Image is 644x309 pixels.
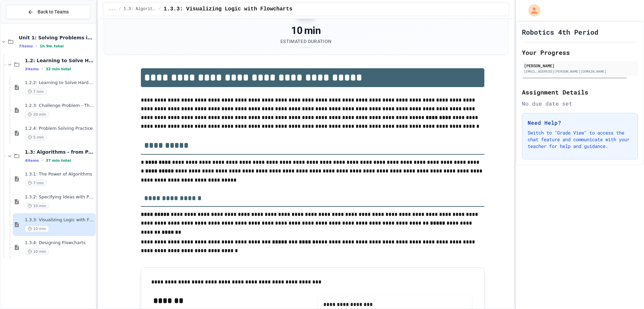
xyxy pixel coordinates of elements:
[522,87,638,97] h2: Assignment Details
[528,119,632,127] h3: Need Help?
[521,3,542,18] div: My Account
[25,111,49,118] span: 20 min
[25,217,94,223] span: 1.3.3: Visualizing Logic with Flowcharts
[522,48,638,57] h2: Your Progress
[25,149,94,155] span: 1.3: Algorithms - from Pseudocode to Flowcharts
[109,6,116,12] span: ...
[36,43,37,49] span: •
[522,27,598,37] h1: Robotics 4th Period
[25,194,94,200] span: 1.3.2: Specifying Ideas with Pseudocode
[46,158,71,163] span: 37 min total
[522,100,638,108] div: No due date set
[46,67,71,71] span: 32 min total
[164,5,292,13] span: 1.3.3: Visualizing Logic with Flowcharts
[38,8,69,15] span: Back to Teams
[19,44,33,48] span: 7 items
[25,180,47,186] span: 7 min
[25,80,94,86] span: 1.2.2: Learning to Solve Hard Problems
[40,44,64,48] span: 1h 9m total
[124,6,156,12] span: 1.3: Algorithms - from Pseudocode to Flowcharts
[25,240,94,246] span: 1.3.4: Designing Flowcharts
[524,63,636,69] div: [PERSON_NAME]
[25,158,39,163] span: 4 items
[25,126,94,131] span: 1.2.4: Problem Solving Practice
[159,6,161,12] span: /
[25,248,49,255] span: 10 min
[25,88,47,95] span: 7 min
[280,38,331,45] div: Estimated Duration
[42,158,43,163] span: •
[42,66,43,72] span: •
[25,67,39,71] span: 3 items
[25,134,47,141] span: 5 min
[524,69,636,74] div: [EMAIL_ADDRESS][PERSON_NAME][DOMAIN_NAME]
[25,203,49,209] span: 10 min
[19,35,94,41] span: Unit 1: Solving Problems in Computer Science
[280,25,331,37] div: 10 min
[25,57,94,64] span: 1.2: Learning to Solve Hard Problems
[25,171,94,177] span: 1.3.1: The Power of Algorithms
[25,103,94,109] span: 1.2.3: Challenge Problem - The Bridge
[25,226,49,232] span: 10 min
[528,129,632,150] p: Switch to "Grade View" to access the chat feature and communicate with your teacher for help and ...
[118,6,121,12] span: /
[6,5,90,19] button: Back to Teams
